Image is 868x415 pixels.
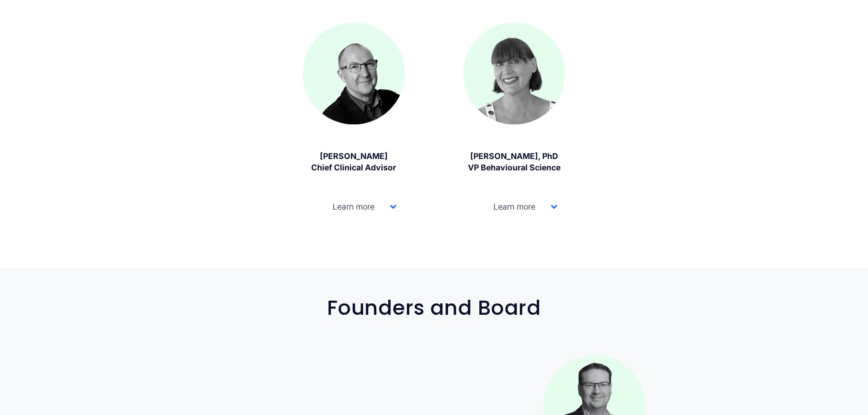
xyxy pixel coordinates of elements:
[116,297,753,319] h2: Founders and Board
[303,188,405,225] button: Learn more
[463,188,565,225] button: Learn more
[311,151,396,172] strong: [PERSON_NAME] Chief Clinical Advisor
[311,202,390,211] span: Learn more
[468,151,560,172] strong: [PERSON_NAME], PhD VP Behavioural Science
[472,202,551,211] span: Learn more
